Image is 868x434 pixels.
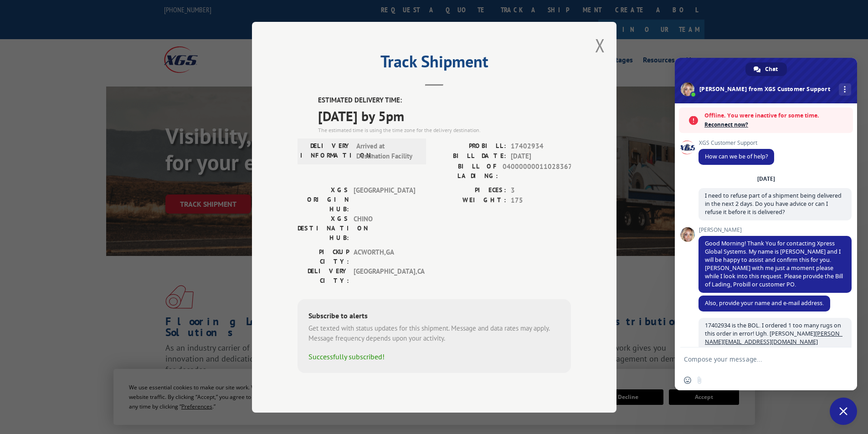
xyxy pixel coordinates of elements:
label: ESTIMATED DELIVERY TIME: [318,95,571,106]
span: Also, provide your name and e-mail address. [705,299,824,307]
label: DELIVERY INFORMATION: [300,141,352,161]
span: Chat [765,62,778,76]
button: Close modal [595,33,605,57]
span: 04000000011028367 [503,161,571,180]
div: Chat [745,62,787,76]
span: 17402934 [511,141,571,151]
span: 17402934 is the BOL. I ordered 1 too many rugs on this order in error! Ugh. [PERSON_NAME] [705,322,842,346]
span: [PERSON_NAME] [699,227,852,233]
h2: Track Shipment [298,55,571,72]
div: Subscribe to alerts [308,310,560,323]
textarea: Compose your message... [684,355,828,363]
label: BILL DATE: [434,151,506,162]
div: Get texted with status updates for this shipment. Message and data rates may apply. Message frequ... [308,323,560,343]
div: [DATE] [757,176,775,182]
span: CHINO [354,214,415,242]
div: The estimated time is using the time zone for the delivery destination. [318,126,571,134]
span: Reconnect now? [704,120,848,129]
label: BILL OF LADING: [434,161,498,180]
div: Successfully subscribed! [308,351,560,362]
label: XGS DESTINATION HUB: [298,214,349,242]
span: Insert an emoji [684,377,691,384]
span: How can we be of help? [705,153,768,160]
span: Good Morning! Thank You for contacting Xpress Global Systems. My name is [PERSON_NAME] and I will... [705,240,843,288]
span: XGS Customer Support [699,140,774,146]
label: PROBILL: [434,141,506,151]
label: DELIVERY CITY: [298,266,349,285]
a: [PERSON_NAME][EMAIL_ADDRESS][DOMAIN_NAME] [705,330,842,346]
span: [GEOGRAPHIC_DATA] , CA [354,266,415,285]
label: PICKUP CITY: [298,247,349,266]
label: PIECES: [434,185,506,195]
span: ACWORTH , GA [354,247,415,266]
span: Arrived at Destination Facility [356,141,418,161]
div: Close chat [830,398,857,425]
div: More channels [839,83,851,96]
span: I need to refuse part of a shipment being delivered in the next 2 days. Do you have advice or can... [705,192,842,216]
label: XGS ORIGIN HUB: [298,185,349,214]
span: [GEOGRAPHIC_DATA] [354,185,415,214]
span: [DATE] [511,151,571,162]
span: 175 [511,195,571,206]
span: [DATE] by 5pm [318,105,571,126]
span: 3 [511,185,571,195]
label: WEIGHT: [434,195,506,206]
span: Offline. You were inactive for some time. [704,111,848,120]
